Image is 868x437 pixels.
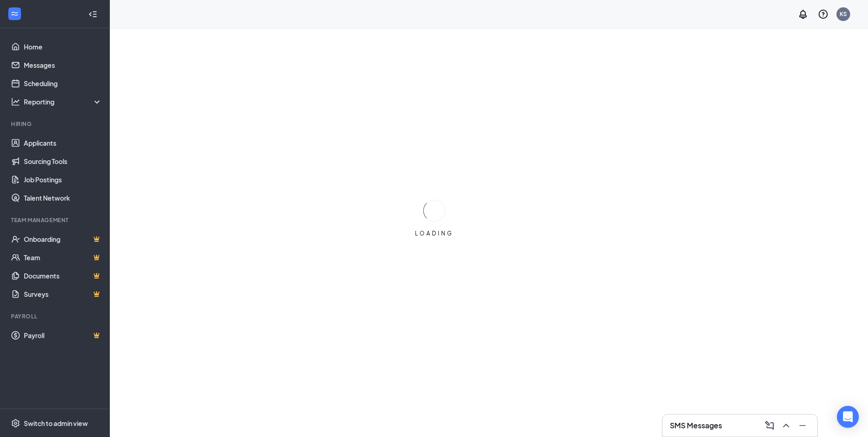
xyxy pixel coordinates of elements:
[24,152,102,170] a: Sourcing Tools
[24,74,102,93] a: Scheduling
[818,9,829,20] svg: QuestionInfo
[798,9,809,20] svg: Notifications
[781,420,792,431] svg: ChevronUp
[10,9,19,18] svg: WorkstreamLogo
[24,230,102,248] a: OnboardingCrown
[24,248,102,267] a: TeamCrown
[11,120,100,128] div: Hiring
[837,406,859,428] div: Open Intercom Messenger
[11,312,100,320] div: Payroll
[24,189,102,207] a: Talent Network
[24,267,102,285] a: DocumentsCrown
[797,420,808,431] svg: Minimize
[24,134,102,152] a: Applicants
[24,285,102,303] a: SurveysCrown
[24,97,102,106] div: Reporting
[24,326,102,344] a: PayrollCrown
[762,418,777,433] button: ComposeMessage
[779,418,793,433] button: ChevronUp
[764,420,775,431] svg: ComposeMessage
[795,418,810,433] button: Minimize
[24,56,102,74] a: Messages
[411,229,457,237] div: LOADING
[24,419,88,428] div: Switch to admin view
[11,419,20,428] svg: Settings
[24,38,102,56] a: Home
[11,97,20,106] svg: Analysis
[88,10,97,19] svg: Collapse
[24,170,102,189] a: Job Postings
[840,10,847,18] div: KS
[670,421,722,431] h3: SMS Messages
[11,216,100,224] div: Team Management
